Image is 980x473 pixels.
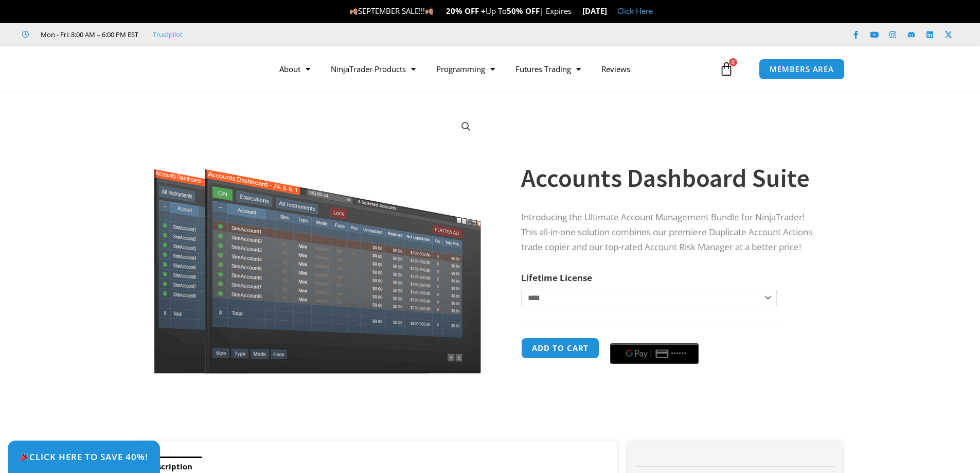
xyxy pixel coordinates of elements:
[582,6,607,16] strong: [DATE]
[152,110,483,374] img: Screenshot 2024-08-26 155710eeeee
[457,117,475,136] a: View full-screen image gallery
[671,350,687,357] text: ••••••
[320,57,426,81] a: NinjaTrader Products
[770,65,834,73] span: MEMBERS AREA
[8,441,160,473] a: 🎉Click Here to save 40%!
[121,50,232,87] img: LogoAI | Affordable Indicators – NinjaTrader
[425,7,433,15] img: 🍂
[269,57,320,81] a: About
[617,6,653,16] a: Click Here
[38,28,138,41] span: Mon - Fri: 8:00 AM – 6:00 PM EST
[426,57,505,81] a: Programming
[521,272,592,284] label: Lifetime License
[20,452,29,461] img: 🎉
[349,6,582,16] span: SEPTEMBER SALE!!! Up To | Expires
[521,160,822,196] h1: Accounts Dashboard Suite
[591,57,640,81] a: Reviews
[572,7,580,15] img: ⌛
[759,59,845,80] a: MEMBERS AREA
[20,452,148,461] span: Click Here to save 40%!
[729,58,737,66] span: 0
[704,54,749,84] a: 0
[610,343,699,364] button: Buy with GPay
[350,7,358,15] img: 🍂
[446,6,486,16] strong: 20% OFF +
[153,28,183,41] a: Trustpilot
[608,336,701,337] iframe: Secure payment input frame
[521,210,822,255] p: Introducing the Ultimate Account Management Bundle for NinjaTrader! This all-in-one solution comb...
[269,57,717,81] nav: Menu
[507,6,540,16] strong: 50% OFF
[521,338,599,359] button: Add to cart
[505,57,591,81] a: Futures Trading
